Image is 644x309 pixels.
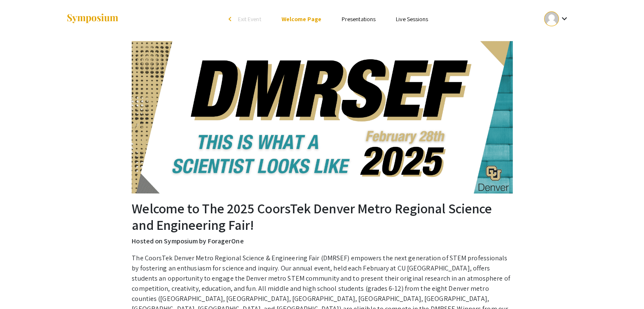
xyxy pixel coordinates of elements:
span: Exit Event [238,15,261,23]
button: Expand account dropdown [535,9,578,28]
img: Symposium by ForagerOne [66,13,119,25]
iframe: Chat [6,271,36,303]
a: Live Sessions [396,15,428,23]
img: The 2025 CoorsTek Denver Metro Regional Science and Engineering Fair [132,41,513,193]
mat-icon: Expand account dropdown [559,14,569,24]
p: Hosted on Symposium by ForagerOne [132,236,512,246]
a: Welcome Page [282,15,321,23]
a: Presentations [342,15,376,23]
h2: Welcome to The 2025 CoorsTek Denver Metro Regional Science and Engineering Fair! [132,200,512,233]
div: arrow_back_ios [229,17,234,22]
